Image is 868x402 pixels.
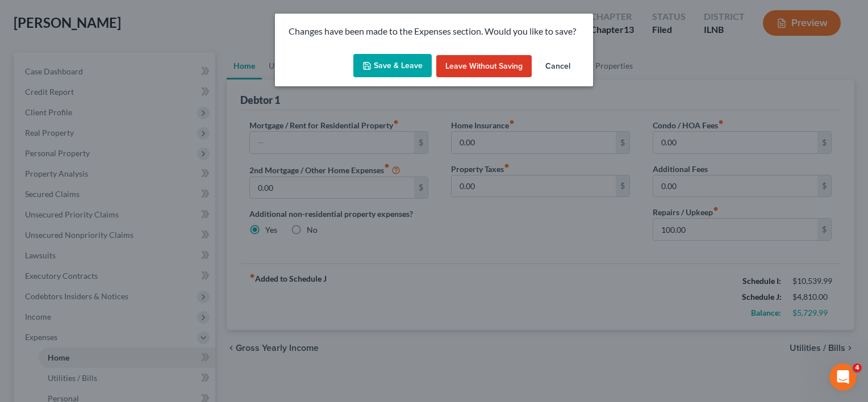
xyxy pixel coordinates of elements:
[829,363,857,391] iframe: Intercom live chat
[353,54,432,78] button: Save & Leave
[853,363,862,372] span: 4
[536,55,579,78] button: Cancel
[436,55,532,78] button: Leave without Saving
[289,25,579,38] p: Changes have been made to the Expenses section. Would you like to save?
